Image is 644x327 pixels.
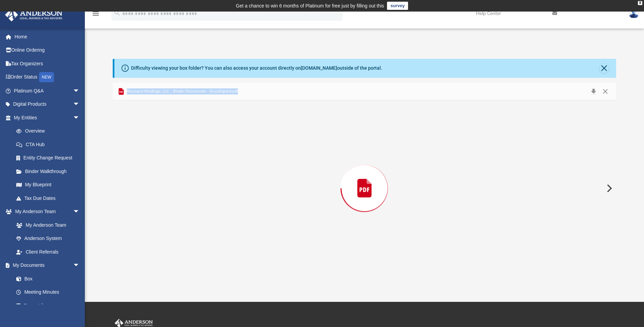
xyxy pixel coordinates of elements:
i: search [113,9,121,17]
div: close [638,1,642,5]
img: Anderson Advisors Platinum Portal [3,8,65,21]
div: Preview [113,83,616,276]
a: Home [5,30,90,44]
a: Binder Walkthrough [10,165,90,178]
a: My Anderson Team [10,218,83,232]
div: Difficulty viewing your box folder? You can also access your account directly on outside of the p... [131,65,382,72]
div: Get a chance to win 6 months of Platinum for free just by filling out this [236,2,384,10]
span: arrow_drop_down [73,205,87,219]
a: Overview [10,124,90,138]
a: Forms Library [10,299,83,312]
a: CTA Hub [10,138,90,151]
a: [DOMAIN_NAME] [301,65,337,71]
span: arrow_drop_down [73,259,87,273]
span: arrow_drop_down [73,84,87,98]
button: Close [599,87,611,96]
button: Close [600,64,609,73]
span: arrow_drop_down [73,98,87,111]
a: Tax Organizers [5,57,90,70]
a: Platinum Q&Aarrow_drop_down [5,84,90,98]
button: Download [587,87,600,96]
button: Next File [601,179,616,198]
a: Digital Productsarrow_drop_down [5,98,90,111]
i: menu [92,10,100,18]
a: Meeting Minutes [10,286,87,299]
div: NEW [39,72,54,82]
a: Entity Change Request [10,151,90,165]
a: My Documentsarrow_drop_down [5,259,87,272]
a: My Entitiesarrow_drop_down [5,111,90,124]
a: menu [92,13,100,18]
a: Client Referrals [10,245,87,259]
a: Tax Due Dates [10,191,90,205]
a: My Blueprint [10,178,87,192]
a: Order StatusNEW [5,70,90,84]
a: survey [387,2,408,10]
a: Online Ordering [5,44,90,57]
img: User Pic [629,8,639,18]
a: Anderson System [10,232,87,245]
a: Box [10,272,83,286]
span: arrow_drop_down [73,111,87,125]
a: My Anderson Teamarrow_drop_down [5,205,87,219]
span: Resource Holdings, LLC - Binder Documents - DocuSigned.pdf [125,88,238,94]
